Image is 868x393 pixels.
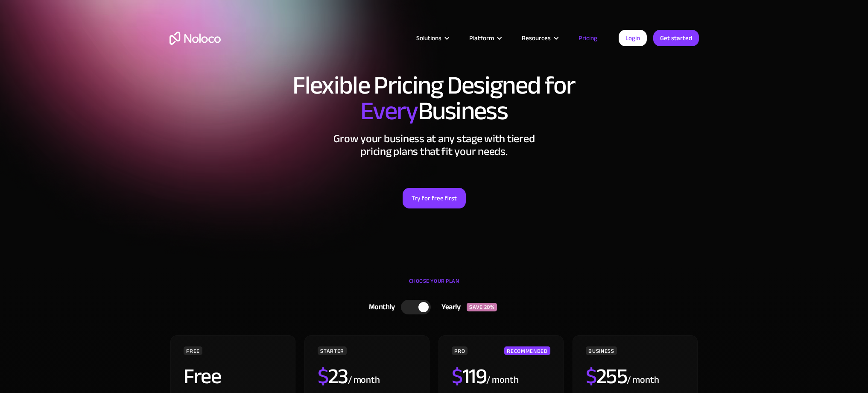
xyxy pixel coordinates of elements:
[358,301,401,314] div: Monthly
[403,188,466,208] a: Try for free first
[486,373,518,387] div: / month
[511,32,568,44] div: Resources
[406,32,459,44] div: Solutions
[653,30,699,46] a: Get started
[318,346,346,355] div: STARTER
[469,32,494,44] div: Platform
[431,301,467,314] div: Yearly
[586,366,627,387] h2: 255
[348,373,380,387] div: / month
[619,30,647,46] a: Login
[170,73,699,124] h1: Flexible Pricing Designed for Business
[452,346,468,355] div: PRO
[184,366,221,387] h2: Free
[170,32,221,45] a: home
[452,366,486,387] h2: 119
[568,32,608,44] a: Pricing
[627,373,659,387] div: / month
[360,87,418,135] span: Every
[318,366,348,387] h2: 23
[522,32,551,44] div: Resources
[459,32,511,44] div: Platform
[170,275,699,296] div: CHOOSE YOUR PLAN
[467,303,497,311] div: SAVE 20%
[170,132,699,158] h2: Grow your business at any stage with tiered pricing plans that fit your needs.
[504,346,550,355] div: RECOMMENDED
[586,346,617,355] div: BUSINESS
[184,346,202,355] div: FREE
[416,32,441,44] div: Solutions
